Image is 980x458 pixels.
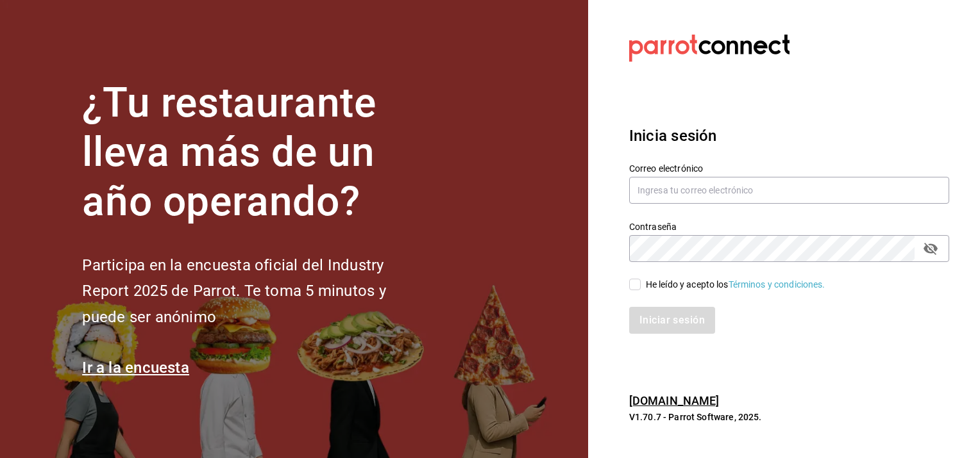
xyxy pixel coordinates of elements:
[629,394,720,407] a: [DOMAIN_NAME]
[729,279,825,290] a: Términos y condiciones.
[82,252,428,331] h2: Participa en la encuesta oficial del Industry Report 2025 de Parrot. Te toma 5 minutos y puede se...
[646,278,825,291] div: He leído y acepto los
[82,359,189,377] a: Ir a la encuesta
[629,222,949,231] label: Contraseña
[629,411,949,423] p: V1.70.7 - Parrot Software, 2025.
[920,238,942,259] button: passwordField
[82,79,428,226] h1: ¿Tu restaurante lleva más de un año operando?
[629,177,949,204] input: Ingresa tu correo electrónico
[629,164,949,173] label: Correo electrónico
[629,124,949,147] h3: Inicia sesión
